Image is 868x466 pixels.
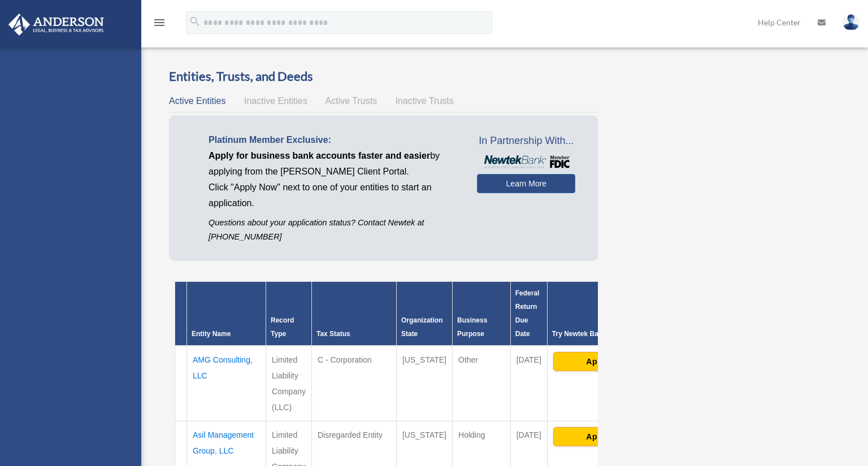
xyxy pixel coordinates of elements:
span: Inactive Trusts [396,96,454,106]
h3: Entities, Trusts, and Deeds [169,68,598,85]
td: AMG Consulting, LLC [187,346,266,421]
td: Limited Liability Company (LLC) [266,346,312,421]
img: Anderson Advisors Platinum Portal [5,14,107,36]
span: In Partnership With... [477,132,575,150]
button: Apply Now [553,427,663,446]
span: Active Trusts [325,96,377,106]
span: Active Entities [169,96,225,106]
td: Other [453,346,511,421]
span: Inactive Entities [244,96,307,106]
td: [US_STATE] [396,346,452,421]
img: User Pic [843,14,860,31]
td: C - Corporation [311,346,396,421]
button: Apply Now [553,352,663,371]
th: Organization State [396,282,452,346]
i: menu [153,16,166,29]
a: menu [153,20,166,29]
p: by applying from the [PERSON_NAME] Client Portal. [209,148,460,180]
span: Apply for business bank accounts faster and easier [209,151,430,160]
i: search [189,15,201,28]
a: Learn More [477,174,575,193]
div: Try Newtek Bank [552,327,665,341]
img: NewtekBankLogoSM.png [483,155,570,168]
p: Platinum Member Exclusive: [209,132,460,148]
th: Business Purpose [453,282,511,346]
th: Federal Return Due Date [510,282,547,346]
th: Entity Name [187,282,266,346]
p: Click "Apply Now" next to one of your entities to start an application. [209,180,460,211]
th: Tax Status [311,282,396,346]
p: Questions about your application status? Contact Newtek at [PHONE_NUMBER] [209,216,460,244]
td: [DATE] [510,346,547,421]
th: Record Type [266,282,312,346]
